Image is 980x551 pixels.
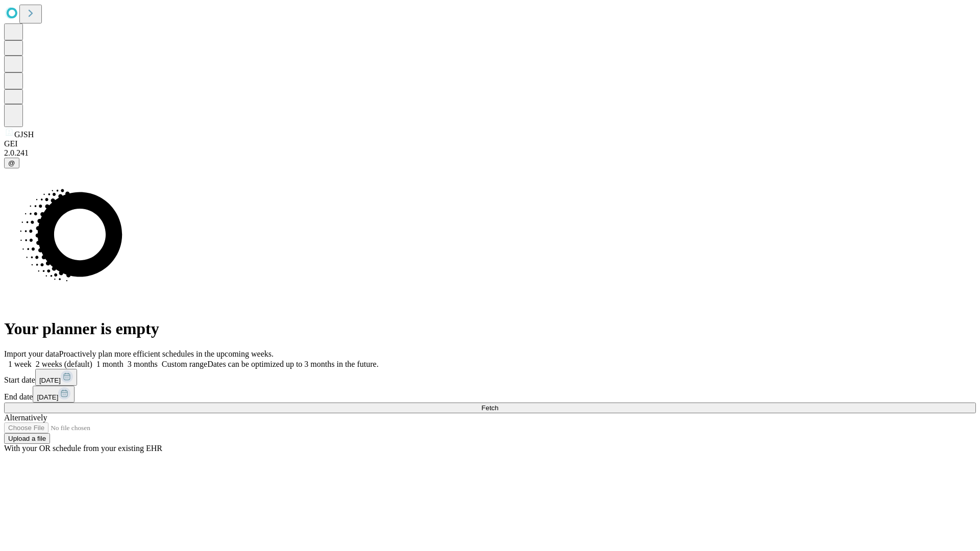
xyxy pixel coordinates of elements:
div: Start date [4,369,976,386]
span: @ [8,159,15,167]
button: [DATE] [35,369,77,386]
span: 1 week [8,360,32,368]
span: 3 months [128,360,158,368]
button: @ [4,158,19,168]
button: Fetch [4,403,976,413]
button: [DATE] [33,386,75,403]
div: GEI [4,139,976,148]
h1: Your planner is empty [4,319,976,338]
div: End date [4,386,976,403]
span: 1 month [96,360,124,368]
span: Alternatively [4,413,47,422]
span: Proactively plan more efficient schedules in the upcoming weeks. [59,349,274,358]
span: Custom range [162,360,207,368]
span: Dates can be optimized up to 3 months in the future. [207,360,378,368]
div: 2.0.241 [4,148,976,158]
span: GJSH [14,130,34,139]
span: Fetch [481,404,498,412]
button: Upload a file [4,433,50,444]
span: [DATE] [37,393,58,401]
span: 2 weeks (default) [36,360,92,368]
span: Import your data [4,349,59,358]
span: With your OR schedule from your existing EHR [4,444,162,453]
span: [DATE] [39,377,61,384]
